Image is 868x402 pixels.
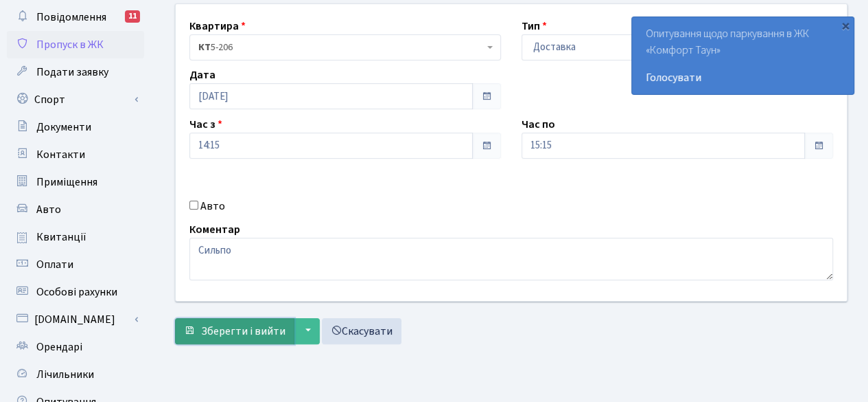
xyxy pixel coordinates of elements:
span: Подати заявку [36,65,108,80]
button: Зберегти і вийти [175,318,294,344]
a: Пропуск в ЖК [7,31,144,58]
a: Квитанції [7,223,144,251]
span: <b>КТ</b>&nbsp;&nbsp;&nbsp;&nbsp;5-206 [198,41,484,54]
div: × [838,19,852,32]
span: Документи [36,120,91,135]
span: Контакти [36,147,85,162]
a: Скасувати [322,318,401,344]
span: <b>КТ</b>&nbsp;&nbsp;&nbsp;&nbsp;5-206 [189,34,501,60]
a: Авто [7,196,144,223]
label: Авто [200,198,225,214]
span: Авто [36,202,61,217]
div: Опитування щодо паркування в ЖК «Комфорт Таун» [632,17,854,94]
span: Орендарі [36,339,82,355]
span: Оплати [36,257,73,272]
a: Повідомлення11 [7,3,144,31]
label: Тип [521,18,547,34]
span: Зберегти і вийти [201,324,285,339]
span: Особові рахунки [36,284,117,300]
a: Орендарі [7,333,144,361]
a: Документи [7,113,144,141]
a: [DOMAIN_NAME] [7,306,144,333]
a: Спорт [7,86,144,113]
a: Подати заявку [7,58,144,86]
a: Оплати [7,251,144,278]
label: Дата [189,67,215,83]
a: Голосувати [646,69,840,86]
a: Лічильники [7,361,144,388]
a: Приміщення [7,168,144,196]
div: 11 [125,10,140,23]
label: Час з [189,116,222,133]
span: Квитанції [36,230,86,245]
a: Особові рахунки [7,278,144,306]
label: Квартира [189,18,246,34]
span: Пропуск в ЖК [36,37,104,52]
b: КТ [198,41,211,54]
span: Приміщення [36,175,97,190]
span: Лічильники [36,367,94,382]
label: Коментар [189,221,240,238]
label: Час по [521,116,555,133]
span: Повідомлення [36,10,106,25]
a: Контакти [7,141,144,168]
